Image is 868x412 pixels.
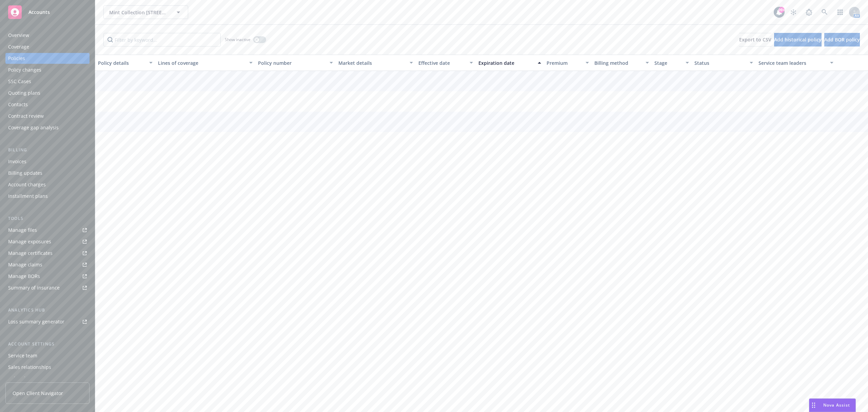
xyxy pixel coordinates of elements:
[8,362,51,373] div: Sales relationships
[5,373,90,384] a: Related accounts
[8,282,60,293] div: Summary of insurance
[5,248,90,259] a: Manage certificates
[8,76,31,87] div: SSC Cases
[8,236,51,247] div: Manage exposures
[5,30,90,41] a: Overview
[8,156,26,167] div: Invoices
[778,7,785,13] div: 99+
[95,55,155,71] button: Policy details
[8,259,42,270] div: Manage claims
[739,33,771,46] button: Export to CSV
[787,5,800,19] a: Stop snowing
[823,402,850,408] span: Nova Assist
[8,191,48,202] div: Installment plans
[5,215,90,222] div: Tools
[824,36,860,43] span: Add BOR policy
[8,88,40,98] div: Quoting plans
[654,59,682,67] div: Stage
[5,225,90,236] a: Manage files
[5,191,90,202] a: Installment plans
[8,179,46,190] div: Account charges
[5,111,90,121] a: Contract review
[8,271,40,282] div: Manage BORs
[547,59,582,67] div: Premium
[5,3,90,22] a: Accounts
[809,398,856,412] button: Nova Assist
[774,36,822,43] span: Add historical policy
[13,390,63,397] span: Open Client Navigator
[8,111,44,121] div: Contract review
[103,5,188,19] button: Mint Collection [STREET_ADDRESS][PERSON_NAME] Condominium Owners' Association
[255,55,335,71] button: Policy number
[692,55,756,71] button: Status
[109,9,168,16] span: Mint Collection [STREET_ADDRESS][PERSON_NAME] Condominium Owners' Association
[8,64,41,75] div: Policy changes
[338,59,406,67] div: Market details
[774,33,822,46] button: Add historical policy
[8,122,59,133] div: Coverage gap analysis
[802,5,816,19] a: Report a Bug
[8,53,25,64] div: Policies
[824,33,860,46] button: Add BOR policy
[8,350,37,361] div: Service team
[5,316,90,327] a: Loss summary generator
[8,373,47,384] div: Related accounts
[694,59,746,67] div: Status
[756,55,836,71] button: Service team leaders
[8,168,42,179] div: Billing updates
[5,259,90,270] a: Manage claims
[98,59,145,67] div: Policy details
[809,399,818,412] div: Drag to move
[5,271,90,282] a: Manage BORs
[225,37,251,42] span: Show inactive
[336,55,416,71] button: Market details
[5,41,90,52] a: Coverage
[8,248,53,259] div: Manage certificates
[544,55,592,71] button: Premium
[416,55,476,71] button: Effective date
[652,55,692,71] button: Stage
[5,122,90,133] a: Coverage gap analysis
[476,55,544,71] button: Expiration date
[739,36,771,43] span: Export to CSV
[103,33,221,46] input: Filter by keyword...
[5,147,90,153] div: Billing
[5,282,90,293] a: Summary of insurance
[5,307,90,314] div: Analytics hub
[5,53,90,64] a: Policies
[8,41,29,52] div: Coverage
[594,59,642,67] div: Billing method
[5,168,90,179] a: Billing updates
[5,64,90,75] a: Policy changes
[5,88,90,98] a: Quoting plans
[155,55,255,71] button: Lines of coverage
[8,99,28,110] div: Contacts
[418,59,466,67] div: Effective date
[833,5,847,19] a: Switch app
[758,59,826,67] div: Service team leaders
[158,59,245,67] div: Lines of coverage
[5,76,90,87] a: SSC Cases
[5,99,90,110] a: Contacts
[5,156,90,167] a: Invoices
[478,59,534,67] div: Expiration date
[592,55,652,71] button: Billing method
[258,59,325,67] div: Policy number
[5,350,90,361] a: Service team
[5,236,90,247] a: Manage exposures
[8,316,64,327] div: Loss summary generator
[8,30,29,41] div: Overview
[818,5,831,19] a: Search
[5,341,90,348] div: Account settings
[28,10,50,15] span: Accounts
[5,362,90,373] a: Sales relationships
[8,225,37,236] div: Manage files
[5,179,90,190] a: Account charges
